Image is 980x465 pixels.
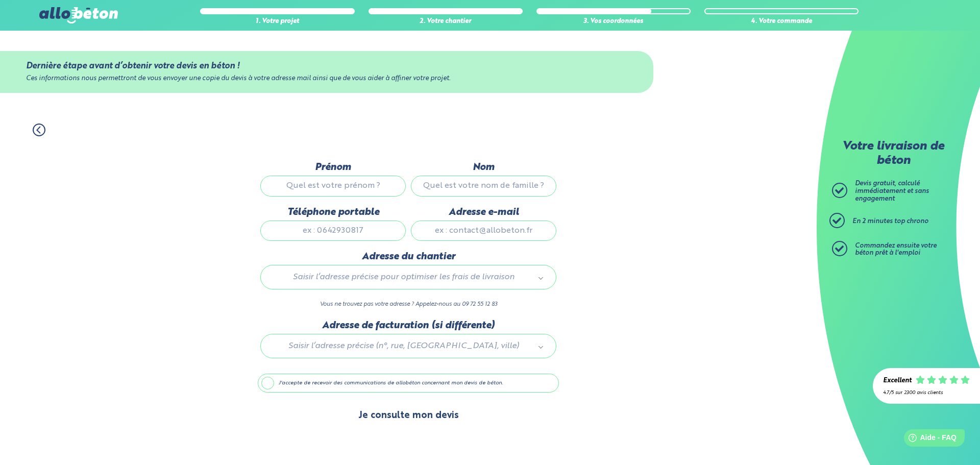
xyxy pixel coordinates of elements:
span: Saisir l’adresse précise pour optimiser les frais de livraison [275,271,532,284]
input: ex : 0642930817 [260,221,406,241]
label: Prénom [260,162,406,173]
span: Devis gratuit, calculé immédiatement et sans engagement [855,180,929,202]
button: Je consulte mon devis [348,403,469,429]
p: Vous ne trouvez pas votre adresse ? Appelez-nous au 09 72 55 12 83 [260,300,556,309]
div: Excellent [883,377,912,385]
label: Adresse e-mail [411,207,556,218]
a: Saisir l’adresse précise pour optimiser les frais de livraison [271,271,546,284]
p: Votre livraison de béton [835,140,952,168]
div: 2. Votre chantier [369,18,523,26]
div: Dernière étape avant d’obtenir votre devis en béton ! [26,61,627,71]
label: Téléphone portable [260,207,406,218]
span: En 2 minutes top chrono [852,218,928,225]
img: allobéton [39,7,118,23]
div: Ces informations nous permettront de vous envoyer une copie du devis à votre adresse mail ainsi q... [26,75,627,83]
label: Nom [411,162,556,173]
div: 4. Votre commande [704,18,859,26]
div: 3. Vos coordonnées [536,18,691,26]
iframe: Help widget launcher [889,425,969,454]
div: 1. Votre projet [200,18,354,26]
input: ex : contact@allobeton.fr [411,221,556,241]
label: J'accepte de recevoir des communications de allobéton concernant mon devis de béton. [258,374,559,393]
input: Quel est votre prénom ? [260,176,406,196]
input: Quel est votre nom de famille ? [411,176,556,196]
label: Adresse du chantier [260,251,556,262]
span: Commandez ensuite votre béton prêt à l'emploi [855,242,937,257]
div: 4.7/5 sur 2300 avis clients [883,390,970,396]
